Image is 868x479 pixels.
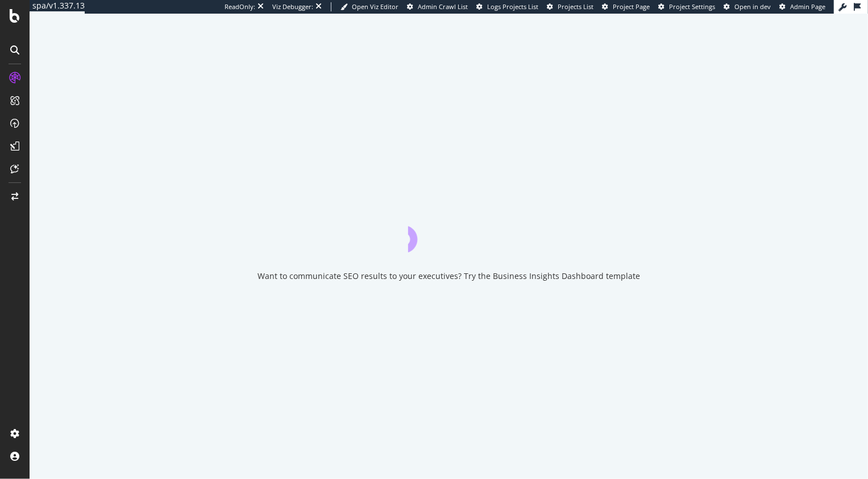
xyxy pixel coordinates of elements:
a: Admin Page [779,2,825,11]
div: Want to communicate SEO results to your executives? Try the Business Insights Dashboard template [258,270,640,282]
span: Admin Crawl List [418,2,468,11]
div: animation [408,211,490,252]
span: Logs Projects List [487,2,538,11]
a: Projects List [547,2,593,11]
div: ReadOnly: [225,2,255,11]
a: Open in dev [724,2,771,11]
span: Project Settings [669,2,715,11]
span: Project Page [613,2,650,11]
span: Open in dev [734,2,771,11]
a: Logs Projects List [476,2,538,11]
div: Viz Debugger: [272,2,313,11]
span: Admin Page [790,2,825,11]
a: Project Settings [658,2,715,11]
a: Admin Crawl List [407,2,468,11]
span: Projects List [558,2,593,11]
a: Project Page [602,2,650,11]
span: Open Viz Editor [352,2,398,11]
a: Open Viz Editor [340,2,398,11]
